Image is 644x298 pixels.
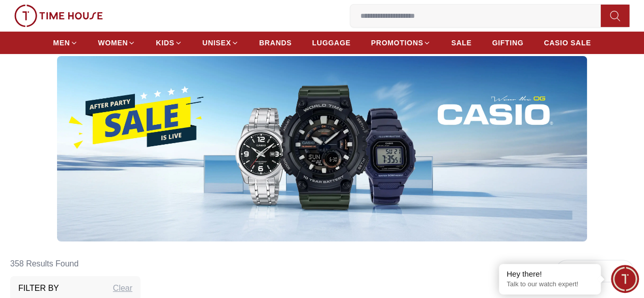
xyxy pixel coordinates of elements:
[507,269,593,279] div: Hey there!
[544,38,591,48] span: CASIO SALE
[98,38,128,48] span: WOMEN
[611,265,639,293] div: Chat Widget
[259,38,292,48] span: BRANDS
[492,38,523,48] span: GIFTING
[507,280,593,289] p: Talk to our watch expert!
[18,282,59,294] h3: Filter By
[451,38,471,48] span: SALE
[10,252,141,276] h6: 358 Results Found
[371,38,424,48] span: PROMOTIONS
[312,34,351,52] a: LUGGAGE
[57,56,587,241] img: ...
[53,34,77,52] a: MEN
[203,34,239,52] a: UNISEX
[451,34,471,52] a: SALE
[312,38,351,48] span: LUGGAGE
[492,34,523,52] a: GIFTING
[113,282,132,294] div: Clear
[203,38,231,48] span: UNISEX
[14,5,103,27] img: ...
[53,38,70,48] span: MEN
[98,34,136,52] a: WOMEN
[371,34,431,52] a: PROMOTIONS
[544,34,591,52] a: CASIO SALE
[259,34,292,52] a: BRANDS
[156,34,182,52] a: KIDS
[156,38,174,48] span: KIDS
